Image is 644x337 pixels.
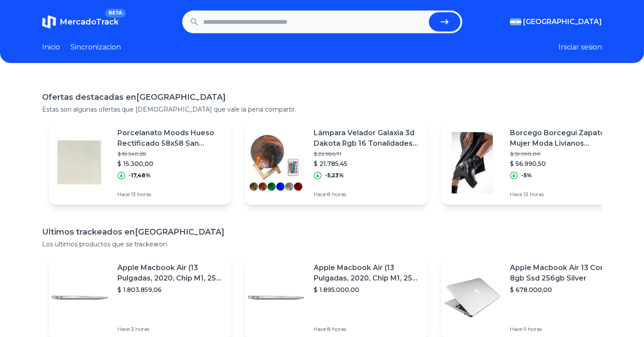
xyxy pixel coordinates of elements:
[117,159,224,168] p: $ 15.300,00
[314,128,421,149] p: Lámpara Velador Galaxia 3d Dakota Rgb 16 Tonalidades Blanco Frío
[117,128,224,149] p: Porcelanato Moods Hueso Rectificado 58x58 San [PERSON_NAME] 2da
[510,159,617,168] p: $ 56.990,50
[117,263,224,284] p: Apple Macbook Air (13 Pulgadas, 2020, Chip M1, 256 Gb De Ssd, 8 Gb De Ram) - Plata
[42,42,60,53] a: Inicio
[49,267,110,328] img: Featured image
[314,191,421,198] p: Hace 8 horas
[60,17,119,27] span: MercadoTrack
[49,132,110,193] img: Featured image
[42,240,602,249] p: Los ultimos productos que se trackearon.
[559,42,602,53] button: Iniciar sesion
[314,263,421,284] p: Apple Macbook Air (13 Pulgadas, 2020, Chip M1, 256 Gb De Ssd, 8 Gb De Ram) - Plata
[442,132,503,193] img: Featured image
[442,121,624,205] a: Featured imageBorcego Borcegui Zapatos Mujer Moda Livianos Comodos.$ 59.990,00$ 56.990,50-5%Hace ...
[314,151,421,158] p: $ 22.986,71
[129,172,151,179] p: -17,48%
[42,91,602,103] h1: Ofertas destacadas en [GEOGRAPHIC_DATA]
[510,17,602,27] button: [GEOGRAPHIC_DATA]
[71,42,121,53] a: Sincronizacion
[117,151,224,158] p: $ 18.540,28
[314,326,421,333] p: Hace 8 horas
[510,151,617,158] p: $ 59.990,00
[510,191,617,198] p: Hace 13 horas
[42,226,602,238] h1: Ultimos trackeados en [GEOGRAPHIC_DATA]
[510,263,617,284] p: Apple Macbook Air 13 Core I5 8gb Ssd 256gb Silver
[510,18,521,25] img: Argentina
[42,15,56,29] img: MercadoTrack
[42,105,602,114] p: Estas son algunas ofertas que [DEMOGRAPHIC_DATA] que vale la pena compartir.
[105,9,126,18] span: BETA
[245,121,428,205] a: Featured imageLámpara Velador Galaxia 3d Dakota Rgb 16 Tonalidades Blanco Frío$ 22.986,71$ 21.785...
[523,17,602,27] span: [GEOGRAPHIC_DATA]
[49,121,231,205] a: Featured imagePorcelanato Moods Hueso Rectificado 58x58 San [PERSON_NAME] 2da$ 18.540,28$ 15.300,...
[314,159,421,168] p: $ 21.785,45
[521,172,532,179] p: -5%
[442,267,503,328] img: Featured image
[245,132,307,193] img: Featured image
[510,285,617,294] p: $ 678.000,00
[510,326,617,333] p: Hace 9 horas
[117,191,224,198] p: Hace 13 horas
[117,326,224,333] p: Hace 3 horas
[510,128,617,149] p: Borcego Borcegui Zapatos Mujer Moda Livianos Comodos.
[245,267,307,328] img: Featured image
[42,15,119,29] a: MercadoTrackBETA
[117,285,224,294] p: $ 1.803.859,06
[314,285,421,294] p: $ 1.895.000,00
[325,172,344,179] p: -5,23%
